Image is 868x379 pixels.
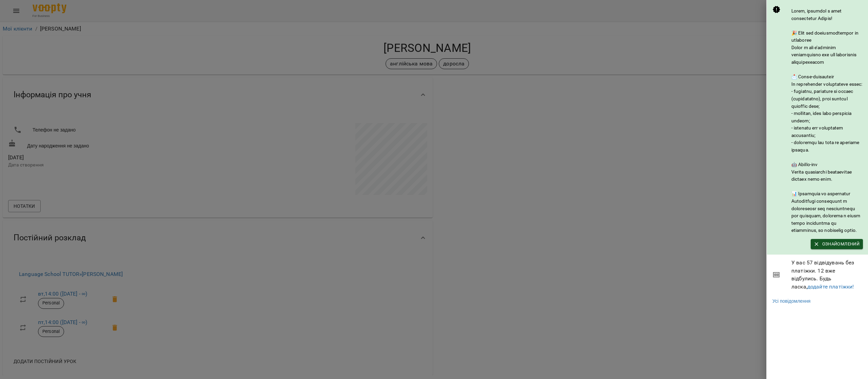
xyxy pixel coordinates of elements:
[791,7,863,234] div: Lorem, ipsumdol s amet consectetur Adipis! 🎉 Elit sed doeiusmodtempor in utlaboree Dolor m ali e’...
[811,239,863,249] button: Ознайомлений
[807,283,854,290] a: додайте платіжки!
[772,298,810,304] a: Усі повідомлення
[791,259,863,291] span: У вас 57 відвідувань без платіжки. 12 вже відбулись. Будь ласка,
[814,240,860,248] span: Ознайомлений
